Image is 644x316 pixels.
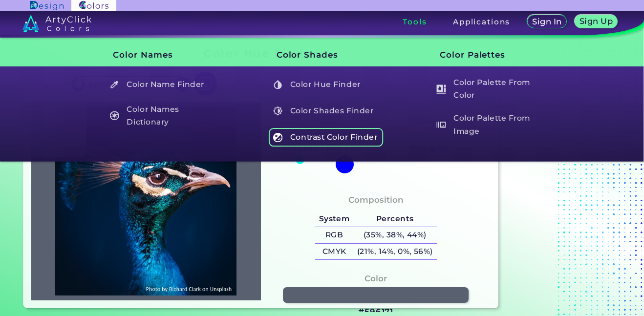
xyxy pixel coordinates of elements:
img: icon_palette_from_image_white.svg [437,120,446,129]
img: icon_color_hue_white.svg [273,80,282,89]
h5: Percents [353,211,436,227]
a: Color Names Dictionary [105,102,221,129]
a: Sign Up [574,15,619,29]
h5: System [315,211,353,227]
h4: Composition [348,193,404,207]
a: Color Palette From Image [431,111,547,139]
a: Sign In [526,15,567,29]
h5: RGB [315,227,353,243]
h5: Color Names Dictionary [105,102,220,129]
h5: Color Shades Finder [269,102,384,120]
img: icon_color_shades_white.svg [273,106,282,116]
img: img_pavlin.jpg [36,107,256,295]
h5: Color Hue Finder [269,75,384,94]
img: icon_color_name_finder_white.svg [110,80,119,89]
h3: Color Names [96,42,221,67]
a: Color Hue Finder [268,75,384,94]
h3: Color Palettes [423,42,548,67]
h5: Color Palette From Color [432,75,547,103]
h5: (35%, 38%, 44%) [353,227,436,243]
a: Color Name Finder [105,75,221,94]
h5: CMYK [315,244,353,260]
img: icon_color_names_dictionary_white.svg [110,111,119,120]
a: Color Palette From Color [431,75,547,103]
h4: Color [365,272,387,286]
h5: (21%, 14%, 0%, 56%) [353,244,436,260]
h5: Color Name Finder [105,75,220,94]
img: ArtyClick Design logo [30,1,63,10]
h3: Applications [453,18,510,25]
a: Contrast Color Finder [268,128,384,147]
a: Color Shades Finder [268,102,384,120]
h3: Color Shades [260,42,385,67]
h5: Color Palette From Image [432,111,547,139]
h5: Contrast Color Finder [269,128,384,147]
h5: Sign In [532,18,562,26]
h3: Tools [403,18,427,25]
h5: Sign Up [579,17,614,25]
img: logo_artyclick_colors_white.svg [22,15,91,32]
img: icon_col_pal_col_white.svg [437,84,446,94]
img: icon_color_contrast_white.svg [273,133,282,142]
